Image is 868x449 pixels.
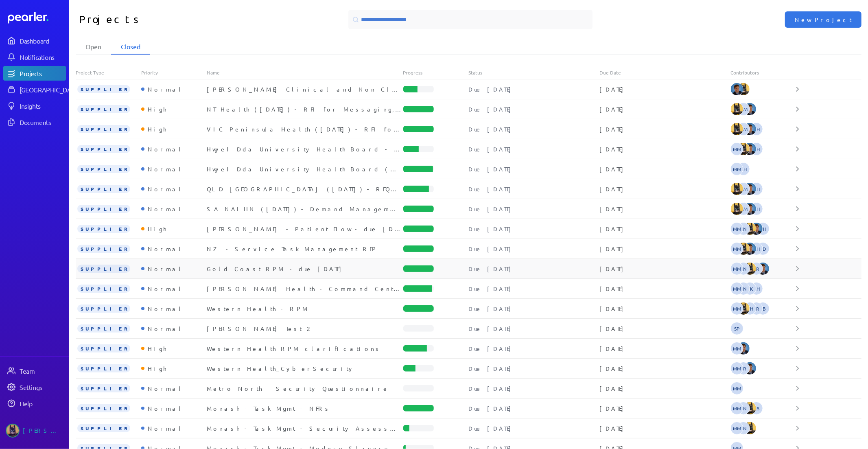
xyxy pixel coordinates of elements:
span: Michelle Manuel [730,142,743,156]
span: SUPPLIER [77,145,130,153]
div: Insights [20,102,65,110]
img: Tung Nguyen [743,402,756,415]
div: [DATE] [599,364,730,372]
span: SUPPLIER [77,304,130,313]
div: Normal [144,205,184,213]
span: Adam Nabali [737,402,750,415]
div: Normal [144,304,184,313]
img: Tung Nguyen [730,123,743,136]
div: Due Date [599,69,730,76]
a: Tung Nguyen's photo[PERSON_NAME] [3,421,66,441]
span: Kaye Hocking [750,142,763,156]
img: Sam Blight [743,142,756,156]
p: Due [DATE] [468,205,515,213]
img: Sam Blight [737,342,750,355]
span: Adam Nabali [737,422,750,435]
img: Tung Nguyen [730,103,743,116]
a: Settings [3,380,66,394]
span: Michelle Manuel [730,242,743,255]
span: SUPPLIER [77,344,130,353]
span: Kaye Hocking [750,202,763,215]
span: Sarah Pendlebury [730,322,743,335]
div: Priority [141,69,207,76]
a: Dashboard [3,33,66,48]
div: [GEOGRAPHIC_DATA] [20,85,80,94]
div: Help [20,399,65,407]
div: QLD [GEOGRAPHIC_DATA] ([DATE]) - RFQ Remote Patient Monitoring Virtual Platform [207,185,403,193]
img: Tung Nguyen [730,202,743,215]
p: Due [DATE] [468,125,515,133]
span: SUPPLIER [77,85,130,93]
a: [GEOGRAPHIC_DATA] [3,82,66,97]
div: [PERSON_NAME] Clinical and Non Clinical Task Management [207,85,403,93]
div: Normal [144,324,184,333]
a: Projects [3,66,66,81]
div: Normal [144,85,184,93]
div: Western Health - RPM [207,304,403,313]
div: [DATE] [599,185,730,193]
div: High [144,125,166,133]
a: Help [3,396,66,411]
div: [DATE] [599,145,730,153]
div: High [144,105,166,113]
span: Michelle Manuel [730,262,743,275]
span: Kaye Hocking [756,222,770,235]
img: Tung Nguyen [737,302,750,315]
div: Gold Coast RPM - due [DATE] [207,265,403,273]
span: Adam Nabali [737,282,750,295]
span: Michelle Manuel [730,302,743,315]
span: SUPPLIER [77,285,130,293]
span: Kaye Hocking [750,123,763,136]
span: SUPPLIER [77,404,130,412]
span: Kaye Hocking [737,162,750,175]
div: Normal [144,404,184,412]
span: Adam Nabali [737,222,750,235]
div: [DATE] [599,304,730,313]
div: NZ - Service Task Management RFP [207,245,403,253]
div: [DATE] [599,384,730,392]
img: Tung Nguyen [737,242,750,255]
a: Documents [3,115,66,129]
img: Tung Nguyen [743,422,756,435]
div: Project Type [76,69,141,76]
p: Due [DATE] [468,185,515,193]
span: Stephen Ridley [750,262,763,275]
span: SUPPLIER [77,384,130,392]
a: Dashboard [8,12,66,24]
span: Michelle Manuel [730,282,743,295]
li: Closed [111,39,150,55]
img: Sam Blight [756,262,770,275]
div: Normal [144,145,184,153]
img: Sam Blight [730,83,743,96]
p: Due [DATE] [468,145,515,153]
p: Due [DATE] [468,324,515,333]
span: Kaye Hocking [750,182,763,195]
div: [DATE] [599,344,730,353]
span: Kaye Hocking [743,302,756,315]
div: Normal [144,285,184,293]
div: [DATE] [599,225,730,233]
span: Adam Nabali [737,262,750,275]
div: Notifications [20,53,65,61]
span: Michelle Manuel [730,222,743,235]
span: Michelle Manuel [730,342,743,355]
div: [DATE] [599,424,730,432]
p: Due [DATE] [468,344,515,353]
div: High [144,344,166,353]
div: VIC Peninsula Health ([DATE]) - RFI for electronic patient flow management solution [207,125,403,133]
div: Normal [144,185,184,193]
div: Hwyel Dda University Health Board (HDUHB) - Appendix D [207,165,403,173]
div: Normal [144,165,184,173]
span: Michelle Manuel [730,382,743,395]
div: Documents [20,118,65,126]
img: Sam Blight [750,222,763,235]
img: Tung Nguyen [6,424,20,438]
li: Open [76,39,111,55]
p: Due [DATE] [468,245,515,253]
span: SUPPLIER [77,265,130,273]
div: Normal [144,265,184,273]
p: Due [DATE] [468,285,515,293]
p: Due [DATE] [468,225,515,233]
img: Tung Nguyen [743,262,756,275]
span: Renee Schofield [750,402,763,415]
